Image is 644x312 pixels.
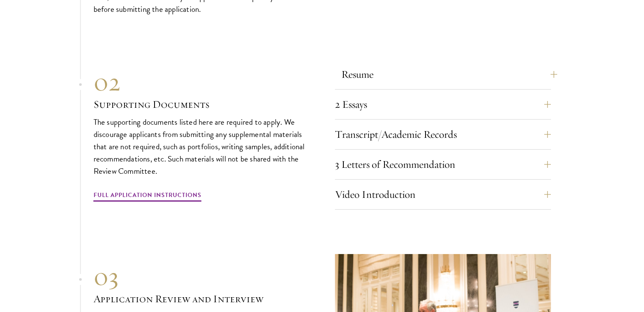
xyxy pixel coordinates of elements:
[335,184,551,205] button: Video Introduction
[94,190,202,203] a: Full Application Instructions
[94,261,310,292] div: 03
[94,67,310,97] div: 02
[341,64,557,85] button: Resume
[335,94,551,115] button: 2 Essays
[94,292,310,306] h3: Application Review and Interview
[94,97,310,112] h3: Supporting Documents
[335,154,551,175] button: 3 Letters of Recommendation
[335,124,551,145] button: Transcript/Academic Records
[94,116,310,177] p: The supporting documents listed here are required to apply. We discourage applicants from submitt...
